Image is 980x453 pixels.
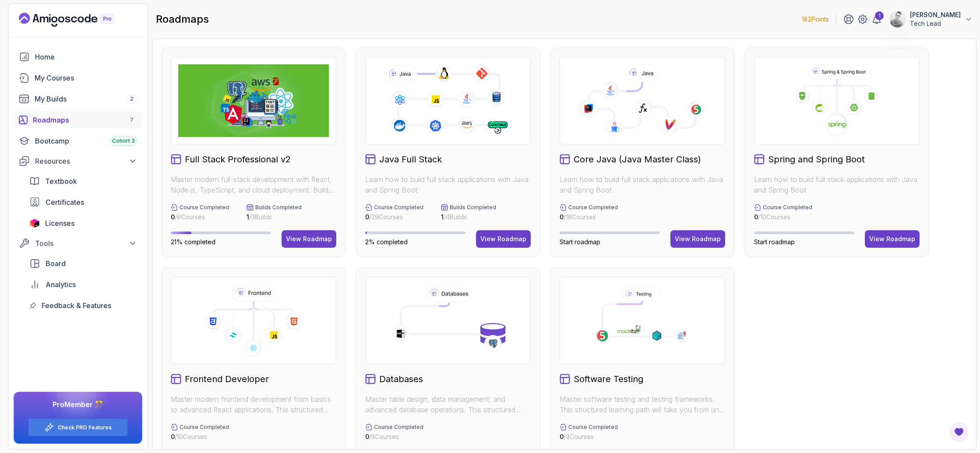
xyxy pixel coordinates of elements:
[568,204,618,211] p: Course Completed
[365,174,531,195] p: Learn how to build full stack applications with Java and Spring Boot
[24,214,142,232] a: licenses
[28,418,128,436] button: Check PRO Features
[560,433,564,440] span: 0
[869,235,915,243] div: View Roadmap
[875,11,884,20] div: 1
[754,174,920,195] p: Learn how to build full stack applications with Java and Spring Boot
[156,12,209,26] h2: roadmaps
[754,238,795,246] span: Start roadmap
[42,300,111,311] span: Feedback & Features
[24,297,142,314] a: feedback
[948,421,969,442] button: Open Feedback Button
[14,111,142,129] a: roadmaps
[14,235,142,251] button: Tools
[171,394,336,415] p: Master modern frontend development from basics to advanced React applications. This structured le...
[889,11,973,28] button: user profile image[PERSON_NAME]Tech Lead
[14,132,142,150] a: bootcamp
[35,136,137,146] div: Bootcamp
[560,238,600,246] span: Start roadmap
[568,424,618,431] p: Course Completed
[365,213,423,221] p: / 29 Courses
[130,95,134,102] span: 2
[24,276,142,293] a: analytics
[24,193,142,211] a: certificates
[286,235,332,243] div: View Roadmap
[171,174,336,195] p: Master modern full-stack development with React, Node.js, TypeScript, and cloud deployment. Build...
[480,235,526,243] div: View Roadmap
[29,219,40,228] img: jetbrains icon
[112,137,135,144] span: Cohort 3
[247,213,302,221] p: / 3 Builds
[768,153,865,165] h2: Spring and Spring Boot
[670,230,725,248] button: View Roadmap
[14,90,142,108] a: builds
[45,176,77,186] span: Textbook
[365,213,369,221] span: 0
[46,279,76,290] span: Analytics
[365,432,423,441] p: / 5 Courses
[675,235,721,243] div: View Roadmap
[185,373,269,385] h2: Frontend Developer
[763,204,812,211] p: Course Completed
[58,424,112,431] a: Check PRO Features
[910,11,961,19] p: [PERSON_NAME]
[247,213,249,221] span: 1
[560,213,618,221] p: / 18 Courses
[35,156,137,166] div: Resources
[802,15,829,24] p: 182 Points
[35,52,137,62] div: Home
[14,69,142,87] a: courses
[35,94,137,104] div: My Builds
[185,153,291,165] h2: Full Stack Professional v2
[46,197,84,207] span: Certificates
[560,394,725,415] p: Master software testing and testing frameworks. This structured learning path will take you from ...
[171,432,229,441] p: / 10 Courses
[574,373,643,385] h2: Software Testing
[441,213,444,221] span: 1
[178,64,329,137] img: Full Stack Professional v2
[889,11,906,28] img: user profile image
[130,116,134,123] span: 7
[450,204,496,211] p: Builds Completed
[19,13,134,27] a: Landing page
[871,14,882,25] a: 1
[365,394,531,415] p: Master table design, data management, and advanced database operations. This structured learning ...
[379,153,442,165] h2: Java Full Stack
[171,213,175,221] span: 0
[35,73,137,83] div: My Courses
[24,172,142,190] a: textbook
[560,174,725,195] p: Learn how to build full stack applications with Java and Spring Boot
[560,432,618,441] p: / 4 Courses
[14,153,142,169] button: Resources
[374,204,423,211] p: Course Completed
[33,115,137,125] div: Roadmaps
[574,153,701,165] h2: Core Java (Java Master Class)
[171,213,229,221] p: / 6 Courses
[910,19,961,28] p: Tech Lead
[282,230,336,248] button: View Roadmap
[441,213,496,221] p: / 4 Builds
[476,230,531,248] button: View Roadmap
[46,258,66,269] span: Board
[180,204,229,211] p: Course Completed
[754,213,758,221] span: 0
[365,433,369,440] span: 0
[45,218,74,228] span: Licenses
[560,213,564,221] span: 0
[171,433,175,440] span: 0
[379,373,423,385] h2: Databases
[180,424,229,431] p: Course Completed
[865,230,920,248] button: View Roadmap
[365,238,408,246] span: 2% completed
[35,238,137,249] div: Tools
[255,204,302,211] p: Builds Completed
[374,424,423,431] p: Course Completed
[14,48,142,66] a: home
[171,238,215,246] span: 21% completed
[754,213,812,221] p: / 10 Courses
[24,255,142,272] a: board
